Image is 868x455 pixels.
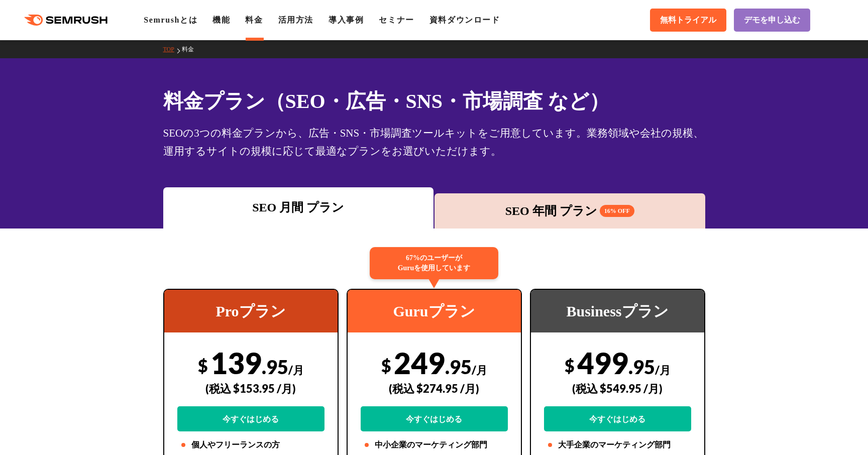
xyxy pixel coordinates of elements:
li: 個人やフリーランスの方 [177,439,324,451]
a: TOP [163,46,182,53]
span: 無料トライアル [660,15,716,26]
a: 今すぐはじめる [361,406,508,431]
span: デモを申し込む [744,15,800,26]
a: 今すぐはじめる [177,406,324,431]
a: 料金 [245,16,263,24]
div: 249 [361,345,508,431]
a: 資料ダウンロード [429,16,500,24]
a: 導入事例 [329,16,364,24]
a: Semrushとは [144,16,197,24]
span: $ [381,355,391,376]
a: セミナー [379,16,414,24]
span: $ [198,355,208,376]
div: SEOの3つの料金プランから、広告・SNS・市場調査ツールキットをご用意しています。業務領域や会社の規模、運用するサイトの規模に応じて最適なプランをお選びいただけます。 [163,124,705,160]
span: .95 [262,355,288,378]
div: (税込 $153.95 /月) [177,371,324,406]
span: /月 [472,363,487,377]
span: .95 [628,355,655,378]
div: 499 [544,345,691,431]
span: .95 [445,355,472,378]
a: 無料トライアル [650,9,726,32]
div: Guruプラン [348,290,521,332]
li: 中小企業のマーケティング部門 [361,439,508,451]
span: /月 [288,363,304,377]
div: SEO 月間 プラン [168,198,429,216]
a: 機能 [212,16,230,24]
div: (税込 $549.95 /月) [544,371,691,406]
h1: 料金プラン（SEO・広告・SNS・市場調査 など） [163,86,705,116]
span: $ [565,355,575,376]
a: デモを申し込む [734,9,810,32]
div: 139 [177,345,324,431]
div: Businessプラン [531,290,704,332]
a: 料金 [182,46,201,53]
span: /月 [655,363,671,377]
div: (税込 $274.95 /月) [361,371,508,406]
div: Proプラン [164,290,338,332]
a: 活用方法 [278,16,313,24]
span: 16% OFF [600,205,634,217]
div: 67%のユーザーが Guruを使用しています [370,247,498,279]
a: 今すぐはじめる [544,406,691,431]
li: 大手企業のマーケティング部門 [544,439,691,451]
div: SEO 年間 プラン [440,202,700,220]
